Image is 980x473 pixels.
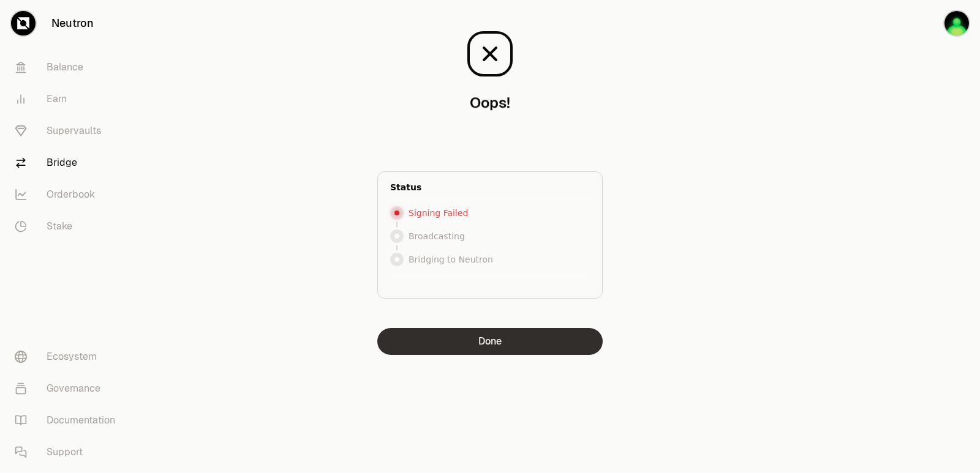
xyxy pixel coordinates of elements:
[470,93,510,113] h3: Oops!
[5,179,132,210] a: Orderbook
[5,341,132,373] a: Ecosystem
[5,83,132,115] a: Earn
[409,253,493,266] p: Bridging to Neutron
[5,51,132,83] a: Balance
[5,436,132,468] a: Support
[5,147,132,179] a: Bridge
[5,210,132,242] a: Stake
[5,373,132,404] a: Governance
[409,207,468,219] p: Signing Failed
[944,11,969,35] img: sandy mercy
[5,115,132,147] a: Supervaults
[390,181,421,193] p: Status
[377,328,603,355] button: Done
[409,230,465,242] p: Broadcasting
[5,404,132,436] a: Documentation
